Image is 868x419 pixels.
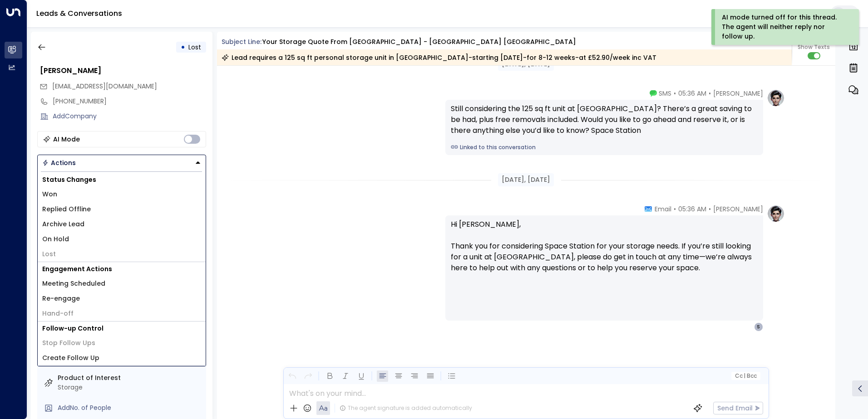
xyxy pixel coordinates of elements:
[53,112,206,121] div: AddCompany
[655,205,671,214] span: Email
[262,37,576,47] div: Your storage quote from [GEOGRAPHIC_DATA] - [GEOGRAPHIC_DATA] [GEOGRAPHIC_DATA]
[731,372,760,380] button: Cc|Bcc
[674,205,676,214] span: •
[42,353,99,363] span: Create Follow Up
[37,155,206,171] button: Actions
[713,89,763,98] span: [PERSON_NAME]
[678,205,706,214] span: 05:36 AM
[38,173,206,187] h1: Status Changes
[58,383,202,392] div: Storage
[52,82,157,91] span: simonpaulsheena@gmail.com
[52,82,157,91] span: [EMAIL_ADDRESS][DOMAIN_NAME]
[58,403,202,413] div: AddNo. of People
[181,39,185,55] div: •
[709,89,711,98] span: •
[53,97,206,106] div: [PHONE_NUMBER]
[42,234,69,244] span: On Hold
[713,205,763,214] span: [PERSON_NAME]
[42,279,105,288] span: Meeting Scheduled
[498,173,554,186] div: [DATE], [DATE]
[302,370,314,382] button: Redo
[674,89,676,98] span: •
[709,205,711,214] span: •
[451,103,758,136] div: Still considering the 125 sq ft unit at [GEOGRAPHIC_DATA]? There’s a great saving to be had, plus...
[286,370,298,382] button: Undo
[767,205,785,223] img: profile-logo.png
[744,373,745,379] span: |
[42,205,91,214] span: Replied Offline
[42,219,84,229] span: Archive Lead
[53,135,80,144] div: AI Mode
[38,322,206,336] h1: Follow-up Control
[42,338,95,348] span: Stop Follow Ups
[42,159,76,167] div: Actions
[58,373,202,383] label: Product of Interest
[451,219,758,284] p: Hi [PERSON_NAME], Thank you for considering Space Station for your storage needs. If you’re still...
[222,37,261,46] span: Subject Line:
[767,89,785,107] img: profile-logo.png
[659,89,671,98] span: SMS
[722,13,847,41] div: AI mode turned off for this thread. The agent will neither reply nor follow up.
[678,89,706,98] span: 05:36 AM
[38,262,206,276] h1: Engagement Actions
[40,65,206,76] div: [PERSON_NAME]
[188,43,201,52] span: Lost
[798,43,830,51] span: Show Texts
[42,190,57,199] span: Won
[222,53,656,62] div: Lead requires a 125 sq ft personal storage unit in [GEOGRAPHIC_DATA]-starting [DATE]-for 8-12 wee...
[42,249,56,259] span: Lost
[42,309,74,318] span: Hand-off
[754,322,763,331] div: S
[340,404,472,412] div: The agent signature is added automatically
[42,294,80,303] span: Re-engage
[451,143,758,151] a: Linked to this conversation
[36,8,122,19] a: Leads & Conversations
[37,155,206,171] div: Button group with a nested menu
[735,373,756,379] span: Cc Bcc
